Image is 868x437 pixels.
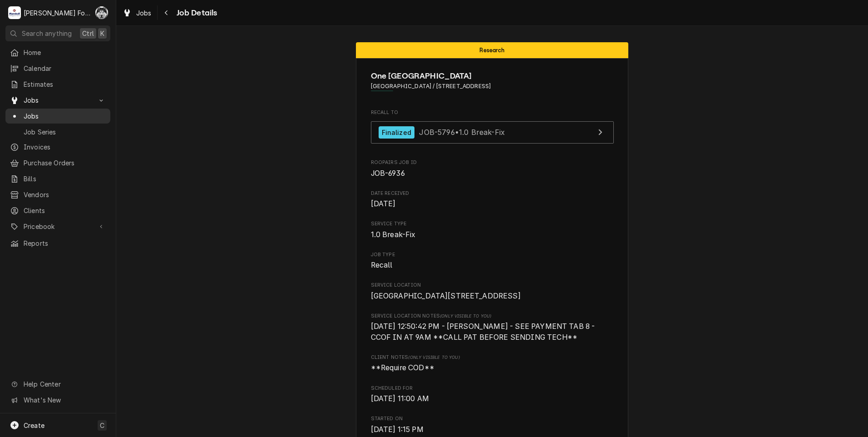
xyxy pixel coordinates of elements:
[24,174,106,184] span: Bills
[371,393,614,404] span: Scheduled For
[371,282,614,289] span: Service Location
[24,142,106,152] span: Invoices
[371,190,614,209] div: Date Received
[371,109,614,116] span: Recall To
[371,251,614,271] div: Job Type
[82,29,94,38] span: Ctrl
[371,82,614,90] span: Address
[95,6,108,19] div: C(
[371,415,614,435] div: Started On
[371,230,416,239] span: 1.0 Break-Fix
[371,109,614,148] div: Recall To
[174,7,217,19] span: Job Details
[371,220,614,240] div: Service Type
[8,6,21,19] div: Marshall Food Equipment Service's Avatar
[5,45,110,60] a: Home
[371,292,521,300] span: [GEOGRAPHIC_DATA][STREET_ADDRESS]
[119,5,155,20] a: Jobs
[371,425,424,434] span: [DATE] 1:15 PM
[5,219,110,234] a: Go to Pricebook
[24,48,106,57] span: Home
[371,394,429,403] span: [DATE] 11:00 AM
[371,282,614,301] div: Service Location
[371,169,405,178] span: JOB-6936
[24,158,106,168] span: Purchase Orders
[5,124,110,139] a: Job Series
[371,354,614,373] div: [object Object]
[24,222,92,231] span: Pricebook
[5,25,110,41] button: Search anythingCtrlK
[8,6,21,19] div: M
[371,199,396,208] span: [DATE]
[379,126,414,139] div: Finalized
[24,395,105,405] span: What's New
[371,313,614,343] div: [object Object]
[5,77,110,92] a: Estimates
[371,159,614,179] div: Roopairs Job ID
[24,127,106,137] span: Job Series
[100,29,104,38] span: K
[371,424,614,435] span: Started On
[408,355,459,360] span: (Only Visible to You)
[440,313,491,318] span: (Only Visible to You)
[371,322,597,342] span: [DATE] 12:50:42 PM - [PERSON_NAME] - SEE PAYMENT TAB 8 - CCOF IN AT 9AM **CALL PAT BEFORE SENDING...
[24,8,90,18] div: [PERSON_NAME] Food Equipment Service
[5,93,110,108] a: Go to Jobs
[136,8,152,18] span: Jobs
[371,220,614,228] span: Service Type
[159,5,174,20] button: Navigate back
[371,385,614,392] span: Scheduled For
[419,128,505,137] span: JOB-5796 • 1.0 Break-Fix
[100,421,104,430] span: C
[371,291,614,302] span: Service Location
[371,199,614,209] span: Date Received
[24,111,106,121] span: Jobs
[5,236,110,251] a: Reports
[479,47,504,53] span: Research
[24,422,44,429] span: Create
[24,64,106,73] span: Calendar
[24,95,92,105] span: Jobs
[5,155,110,170] a: Purchase Orders
[371,251,614,258] span: Job Type
[371,229,614,240] span: Service Type
[24,190,106,199] span: Vendors
[5,187,110,202] a: Vendors
[371,321,614,343] span: [object Object]
[5,377,110,392] a: Go to Help Center
[356,42,628,58] div: Status
[371,261,393,269] span: Recall
[5,139,110,154] a: Invoices
[5,171,110,186] a: Bills
[24,379,105,389] span: Help Center
[371,159,614,166] span: Roopairs Job ID
[24,238,106,248] span: Reports
[371,354,614,361] span: Client Notes
[371,385,614,404] div: Scheduled For
[371,313,614,320] span: Service Location Notes
[371,190,614,197] span: Date Received
[5,203,110,218] a: Clients
[371,168,614,179] span: Roopairs Job ID
[371,70,614,98] div: Client Information
[5,392,110,407] a: Go to What's New
[371,415,614,422] span: Started On
[371,363,614,373] span: [object Object]
[371,70,614,82] span: Name
[371,121,614,144] a: View Job
[24,79,106,89] span: Estimates
[95,6,108,19] div: Chris Murphy (103)'s Avatar
[5,109,110,124] a: Jobs
[5,61,110,76] a: Calendar
[24,206,106,215] span: Clients
[22,29,72,38] span: Search anything
[371,260,614,271] span: Job Type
